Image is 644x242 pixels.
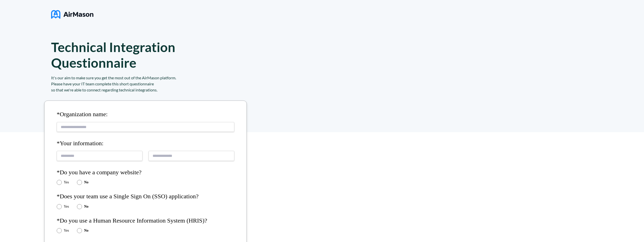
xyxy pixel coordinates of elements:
h4: *Does your team use a Single Sign On (SSO) application? [57,193,234,200]
label: Yes [64,205,69,209]
div: so that we're able to connect regarding technical integrations. [51,87,259,93]
h4: *Your information: [57,140,234,147]
h4: *Do you have a company website? [57,169,234,176]
img: logo [51,8,93,21]
label: No [84,205,88,209]
div: It's our aim to make sure you get the most out of the AirMason platform. [51,75,259,81]
h4: *Organization name: [57,111,234,118]
label: Yes [64,229,69,233]
label: Yes [64,180,69,184]
label: No [84,229,88,233]
h1: Technical Integration Questionnaire [51,39,199,70]
div: Please have your IT team complete this short questionnaire [51,81,259,87]
label: No [84,180,88,184]
h4: *Do you use a Human Resource Information System (HRIS)? [57,217,234,224]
